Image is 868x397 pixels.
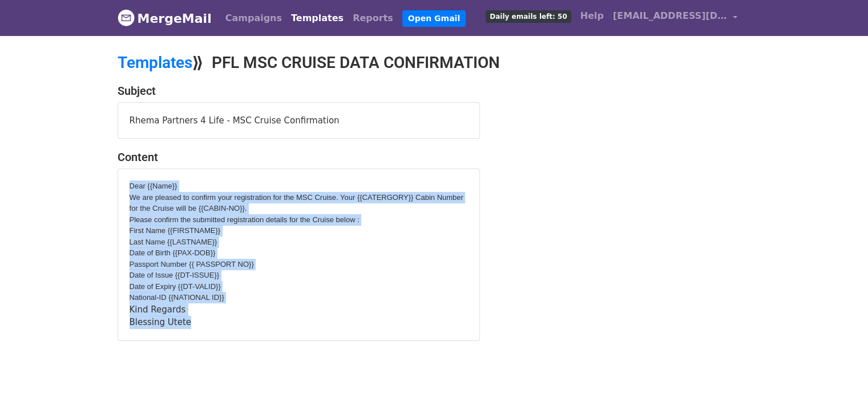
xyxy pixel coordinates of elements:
span: Daily emails left: 50 [486,10,571,23]
a: [EMAIL_ADDRESS][DOMAIN_NAME] [608,5,742,31]
span: [EMAIL_ADDRESS][DOMAIN_NAME] [613,9,727,23]
a: Help [576,5,608,27]
div: Last Name {{LASTNAME}} [130,236,468,248]
a: MergeMail [118,6,212,30]
img: MergeMail logo [118,9,135,26]
div: ​Dear {{Name}} [130,181,468,192]
div: Rhema Partners 4 Life - MSC Cruise Confirmation [118,103,479,139]
div: First Name {{FIRSTNAME}} [130,225,468,236]
div: Kind Regards [130,303,468,329]
a: Templates [286,7,348,30]
h4: Content [118,150,480,164]
h2: ⟫ PFL MSC CRUISE DATA CONFIRMATION [118,53,534,73]
a: Open Gmail [402,10,466,27]
div: Date of Issue {{DT-ISSUE}} [130,270,468,281]
div: Blessing Utete [130,316,468,329]
div: Date of Expiry {{DT-VALID}} [130,281,468,292]
div: Date of Birth {{PAX-DOB}} [130,247,468,259]
a: Daily emails left: 50 [481,5,575,27]
h4: Subject [118,84,480,98]
div: We are pleased to confirm your registration for the MSC Cruise. Your {{CATERGORY}} Cabin Number f... [130,192,468,214]
a: Reports [348,7,398,30]
a: Templates [118,53,192,72]
iframe: Chat Widget [811,342,868,397]
a: Campaigns [221,7,286,30]
div: Passport Number {{ PASSPORT NO}} [130,259,468,270]
div: Please confirm the submitted registration details for the Cruise below : [130,214,468,226]
div: National-ID {{NATIONAL ID}} [130,292,468,303]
